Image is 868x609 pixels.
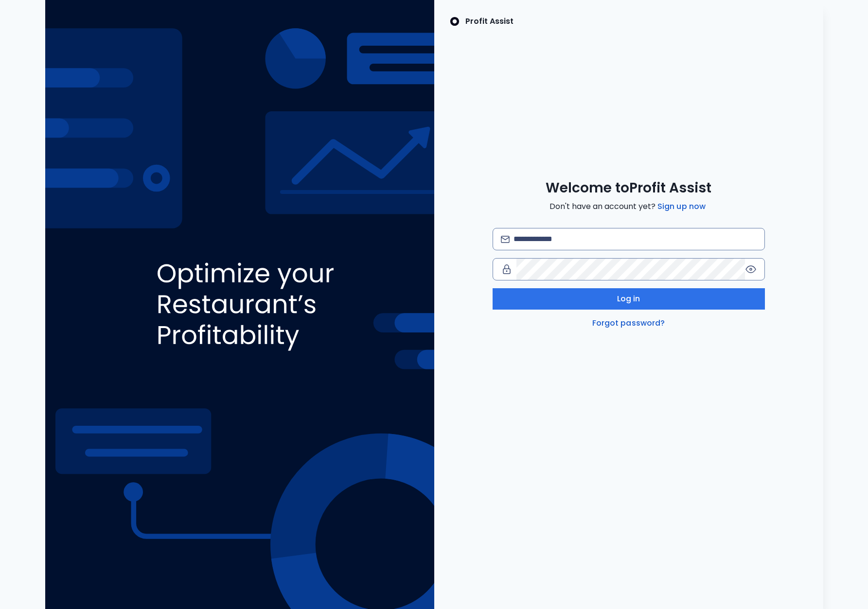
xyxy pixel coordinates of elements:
[546,179,711,197] span: Welcome to Profit Assist
[549,201,708,212] span: Don't have an account yet?
[501,236,510,243] img: email
[590,317,667,329] a: Forgot password?
[493,288,765,310] button: Log in
[465,16,514,27] p: Profit Assist
[617,293,640,305] span: Log in
[450,16,460,27] img: SpotOn Logo
[655,201,708,212] a: Sign up now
